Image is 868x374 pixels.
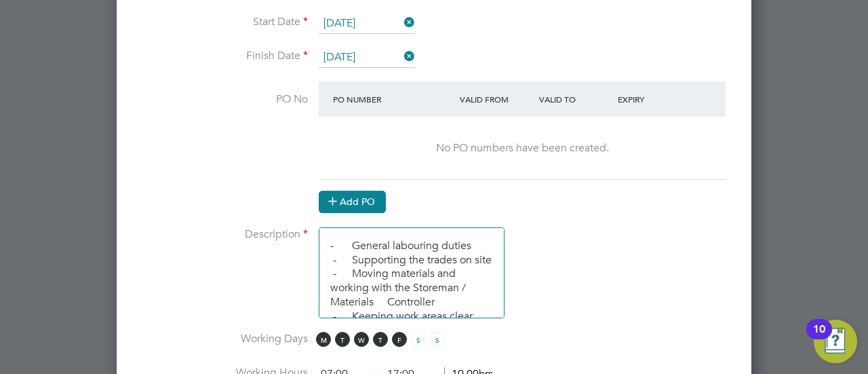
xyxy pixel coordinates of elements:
div: 10 [813,329,825,347]
span: T [373,332,388,347]
span: S [411,332,426,347]
label: Start Date [138,15,308,29]
div: No PO numbers have been created. [332,141,712,155]
label: Finish Date [138,49,308,63]
div: Valid From [456,87,536,111]
div: Valid To [536,87,615,111]
div: PO Number [330,87,456,111]
button: Add PO [319,191,386,212]
span: F [392,332,407,347]
div: Expiry [614,87,694,111]
label: Description [138,227,308,242]
input: Select one [319,48,415,68]
label: PO No [138,92,308,107]
input: Select one [319,14,415,34]
span: T [335,332,350,347]
label: Working Days [138,332,308,346]
span: S [430,332,445,347]
button: Open Resource Center, 10 new notifications [814,320,857,363]
span: W [354,332,369,347]
span: M [316,332,331,347]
